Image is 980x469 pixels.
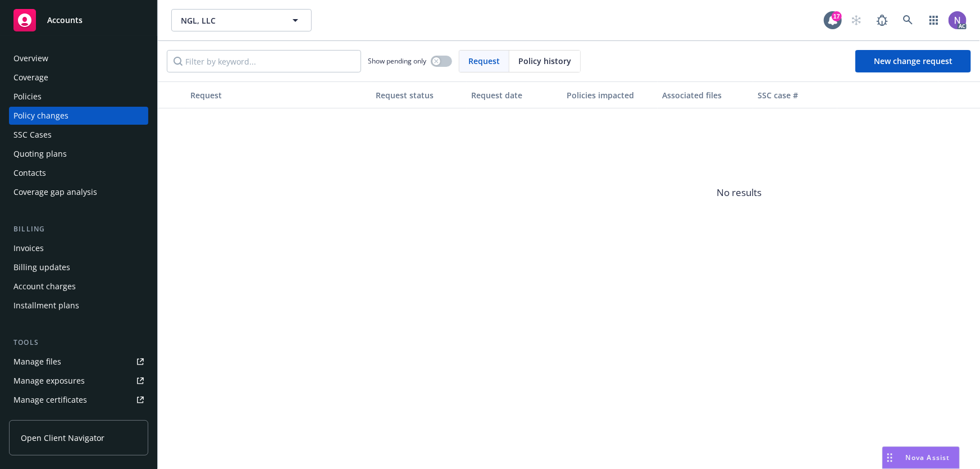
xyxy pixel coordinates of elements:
[13,372,85,390] div: Manage exposures
[9,88,148,106] a: Policies
[9,107,148,125] a: Policy changes
[467,81,562,108] button: Request date
[13,239,44,257] div: Invoices
[13,183,97,201] div: Coverage gap analysis
[371,81,467,108] button: Request status
[9,353,148,371] a: Manage files
[518,55,571,67] span: Policy history
[13,88,42,106] div: Policies
[167,50,361,72] input: Filter by keyword...
[845,9,868,31] a: Start snowing
[181,15,278,26] span: NGL, LLC
[906,453,950,462] span: Nova Assist
[871,9,894,31] a: Report a Bug
[47,16,83,25] span: Accounts
[658,81,753,108] button: Associated files
[567,89,653,101] div: Policies impacted
[13,258,70,276] div: Billing updates
[13,277,76,295] div: Account charges
[376,89,462,101] div: Request status
[13,297,79,315] div: Installment plans
[13,391,87,409] div: Manage certificates
[662,89,749,101] div: Associated files
[562,81,658,108] button: Policies impacted
[13,145,67,163] div: Quoting plans
[9,69,148,86] a: Coverage
[9,239,148,257] a: Invoices
[9,224,148,235] div: Billing
[9,372,148,390] a: Manage exposures
[9,391,148,409] a: Manage certificates
[9,183,148,201] a: Coverage gap analysis
[21,432,104,444] span: Open Client Navigator
[758,89,833,101] div: SSC case #
[9,258,148,276] a: Billing updates
[832,11,842,21] div: 17
[13,126,52,144] div: SSC Cases
[883,447,897,468] div: Drag to move
[9,410,148,428] a: Manage claims
[882,447,960,469] button: Nova Assist
[13,410,70,428] div: Manage claims
[368,56,426,66] span: Show pending only
[468,55,500,67] span: Request
[9,337,148,348] div: Tools
[13,353,61,371] div: Manage files
[9,297,148,315] a: Installment plans
[923,9,945,31] a: Switch app
[897,9,919,31] a: Search
[186,81,371,108] button: Request
[949,11,967,29] img: photo
[171,9,312,31] button: NGL, LLC
[13,69,48,86] div: Coverage
[13,49,48,67] div: Overview
[753,81,837,108] button: SSC case #
[190,89,367,101] div: Request
[9,277,148,295] a: Account charges
[9,164,148,182] a: Contacts
[9,145,148,163] a: Quoting plans
[9,4,148,36] a: Accounts
[874,56,952,66] span: New change request
[13,164,46,182] div: Contacts
[471,89,558,101] div: Request date
[855,50,971,72] a: New change request
[9,49,148,67] a: Overview
[9,126,148,144] a: SSC Cases
[13,107,69,125] div: Policy changes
